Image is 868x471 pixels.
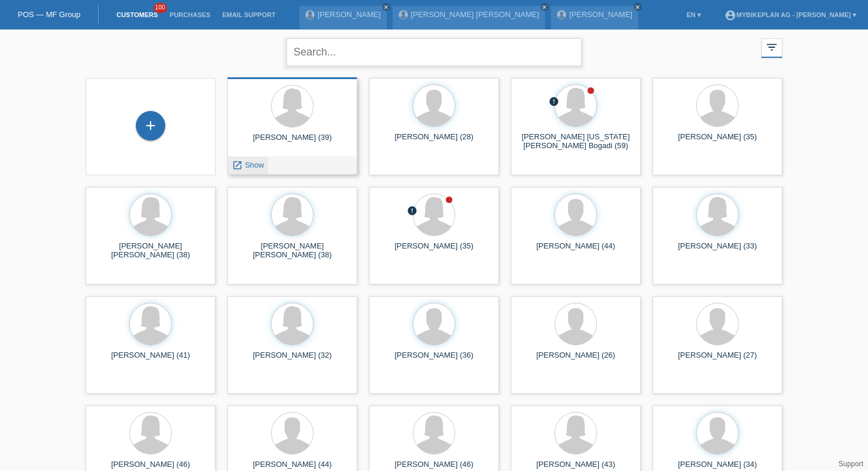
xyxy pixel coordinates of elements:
[540,3,549,11] a: close
[681,11,707,18] a: EN ▾
[765,41,778,54] i: filter_list
[569,10,632,19] a: [PERSON_NAME]
[245,161,265,169] span: Show
[719,11,862,18] a: account_circleMybikeplan AG - [PERSON_NAME] ▾
[549,96,559,109] div: unconfirmed, pending
[378,241,490,260] div: [PERSON_NAME] (35)
[232,160,243,171] i: launch
[382,3,390,11] a: close
[407,205,417,218] div: unconfirmed, pending
[110,11,164,18] a: Customers
[237,351,348,369] div: [PERSON_NAME] (32)
[154,3,168,13] span: 100
[237,133,348,152] div: [PERSON_NAME] (39)
[838,460,863,468] a: Support
[520,351,631,369] div: [PERSON_NAME] (26)
[237,241,348,260] div: [PERSON_NAME] [PERSON_NAME] (38)
[378,132,490,151] div: [PERSON_NAME] (28)
[318,10,381,19] a: [PERSON_NAME]
[635,4,641,10] i: close
[520,241,631,260] div: [PERSON_NAME] (44)
[378,351,490,369] div: [PERSON_NAME] (36)
[383,4,389,10] i: close
[18,10,80,19] a: POS — MF Group
[634,3,642,11] a: close
[411,10,539,19] a: [PERSON_NAME] [PERSON_NAME]
[232,161,264,169] a: launch Show
[662,241,773,260] div: [PERSON_NAME] (33)
[549,96,559,107] i: error
[407,205,417,216] i: error
[216,11,281,18] a: Email Support
[520,132,631,151] div: [PERSON_NAME] [US_STATE][PERSON_NAME] Bogadi (59)
[95,351,206,369] div: [PERSON_NAME] (41)
[95,241,206,260] div: [PERSON_NAME] [PERSON_NAME] (38)
[662,351,773,369] div: [PERSON_NAME] (27)
[136,116,165,136] div: Add customer
[164,11,216,18] a: Purchases
[662,132,773,151] div: [PERSON_NAME] (35)
[541,4,547,10] i: close
[286,38,582,66] input: Search...
[725,9,736,21] i: account_circle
